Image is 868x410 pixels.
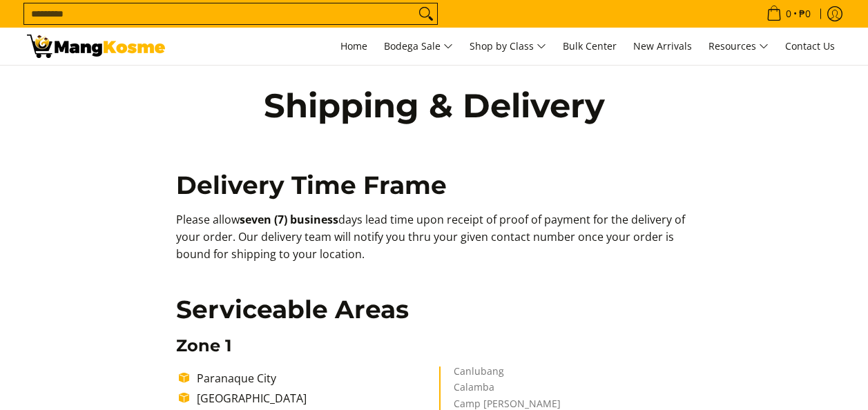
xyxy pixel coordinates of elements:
span: Bulk Center [563,39,617,52]
h3: Zone 1 [176,335,692,356]
nav: Main Menu [179,28,842,65]
span: Paranaque City [197,371,276,386]
p: Please allow days lead time upon receipt of proof of payment for the delivery of your order. Our ... [176,211,692,276]
span: • [762,6,815,21]
button: Search [415,3,437,24]
span: Home [340,39,367,52]
img: Shipping &amp; Delivery Page l Mang Kosme: Home Appliances Warehouse Sale! [27,35,165,58]
a: Home [334,28,374,65]
h2: Delivery Time Frame [176,170,692,201]
span: 0 [784,9,793,19]
b: seven (7) business [240,212,338,227]
li: [GEOGRAPHIC_DATA] [190,390,435,407]
span: Resources [708,38,769,55]
a: New Arrivals [626,28,699,65]
h2: Serviceable Areas [176,294,692,325]
a: Bulk Center [556,28,624,65]
span: Bodega Sale [384,38,453,55]
span: Contact Us [785,39,835,52]
a: Shop by Class [463,28,553,65]
a: Bodega Sale [377,28,460,65]
span: New Arrivals [633,39,692,52]
a: Contact Us [778,28,842,65]
span: ₱0 [797,9,813,19]
a: Resources [702,28,775,65]
span: Shop by Class [470,38,546,55]
li: Canlubang [454,367,678,383]
li: Calamba [454,382,678,399]
h1: Shipping & Delivery [234,85,635,126]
